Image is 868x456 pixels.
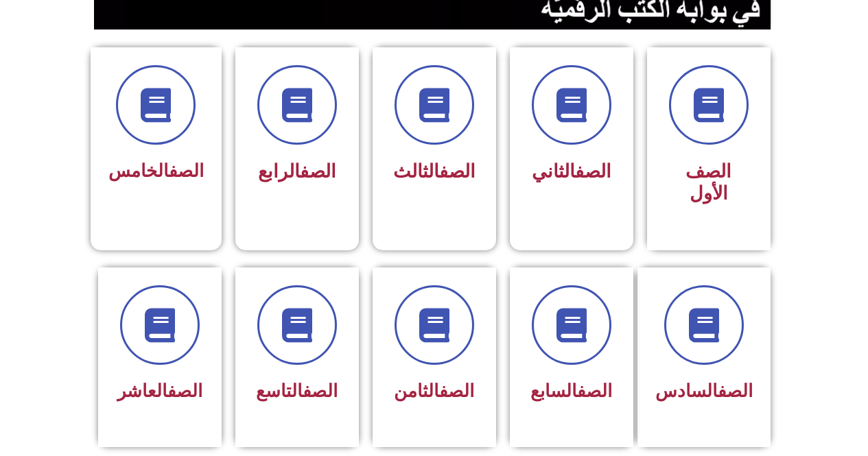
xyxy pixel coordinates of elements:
[258,160,336,182] span: الرابع
[108,160,204,181] span: الخامس
[393,160,476,182] span: الثالث
[530,381,612,401] span: السابع
[117,381,202,401] span: العاشر
[575,160,611,182] a: الصف
[655,381,753,401] span: السادس
[532,160,611,182] span: الثاني
[169,160,204,181] a: الصف
[256,381,338,401] span: التاسع
[439,160,476,182] a: الصف
[577,381,612,401] a: الصف
[685,160,731,204] span: الصف الأول
[718,381,753,401] a: الصف
[303,381,338,401] a: الصف
[167,381,202,401] a: الصف
[439,381,474,401] a: الصف
[394,381,474,401] span: الثامن
[300,160,336,182] a: الصف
